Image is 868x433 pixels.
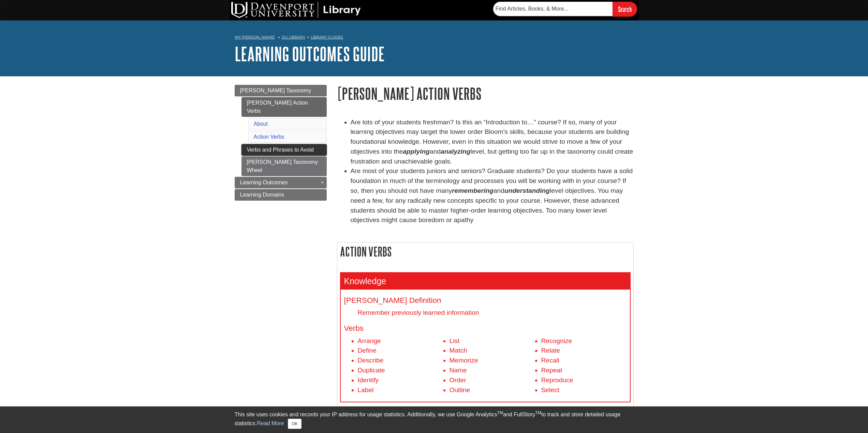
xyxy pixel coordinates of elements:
[450,346,535,356] li: Match
[254,134,284,140] a: Action Verbs
[541,366,627,375] li: Repeat
[450,385,535,395] li: Outline
[351,118,634,167] li: Are lots of your students freshman? Is this an “Introduction to…” course? If so, many of your lea...
[241,144,327,156] a: Verbs and Phrases to Avoid
[450,375,535,385] li: Order
[541,336,627,346] li: Recognize
[358,336,443,346] li: Arrange
[535,411,541,415] sup: TM
[311,35,343,40] a: Library Guides
[240,192,284,198] span: Learning Domains
[497,411,503,415] sup: TM
[288,419,301,429] button: Close
[613,2,637,16] input: Search
[358,385,443,395] li: Label
[254,121,268,127] a: About
[450,356,535,366] li: Memorize
[358,356,443,366] li: Describe
[541,375,627,385] li: Reproduce
[504,187,550,194] em: understanding
[450,336,535,346] li: List
[241,97,327,117] a: [PERSON_NAME] Action Verbs
[541,385,627,395] li: Select
[235,85,327,96] a: [PERSON_NAME] Taxonomy
[358,346,443,356] li: Define
[450,366,535,375] li: Name
[341,273,630,290] h3: Knowledge
[235,34,275,40] a: My [PERSON_NAME]
[358,308,627,317] dd: Remember previously learned information
[541,356,627,366] li: Recall
[231,2,361,18] img: DU Library
[337,85,634,102] h1: [PERSON_NAME] Action Verbs
[344,324,627,333] h4: Verbs
[358,366,443,375] li: Duplicate
[235,177,327,188] a: Learning Outcomes
[235,85,327,201] div: Guide Page Menu
[241,156,327,176] a: [PERSON_NAME] Taxonomy Wheel
[257,420,284,426] a: Read More
[541,346,627,356] li: Relate
[493,2,637,16] form: Searches DU Library's articles, books, and more
[344,296,627,305] h4: [PERSON_NAME] Definition
[337,243,633,261] h2: Action Verbs
[403,148,430,155] strong: applying
[235,411,634,429] div: This site uses cookies and records your IP address for usage statistics. Additionally, we use Goo...
[235,189,327,201] a: Learning Domains
[235,33,634,44] nav: breadcrumb
[452,187,494,194] em: remembering
[240,180,288,185] span: Learning Outcomes
[282,35,305,40] a: DU Library
[235,43,385,64] a: Learning Outcomes Guide
[358,375,443,385] li: Identify
[493,2,613,16] input: Find Articles, Books, & More...
[240,88,311,93] span: [PERSON_NAME] Taxonomy
[441,148,470,155] strong: analyzing
[351,166,634,225] li: Are most of your students juniors and seniors? Graduate students? Do your students have a solid f...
